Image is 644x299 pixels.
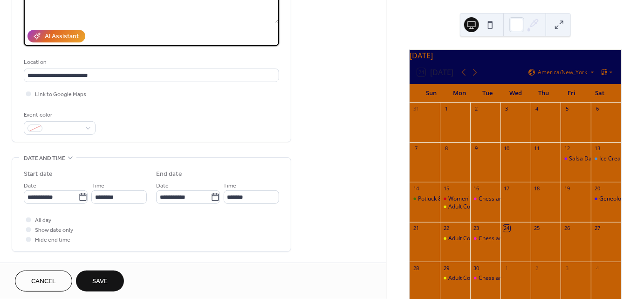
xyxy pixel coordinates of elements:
[563,225,570,232] div: 26
[448,203,508,211] div: Adult Community Choir
[417,84,445,103] div: Sun
[412,145,419,152] div: 7
[470,195,500,203] div: Chess and Bring Your Craft Night
[91,181,104,191] span: Time
[557,84,585,103] div: Fri
[503,145,510,152] div: 10
[538,70,587,75] span: America/New_York
[479,274,564,282] div: Chess and Bring Your Craft Night
[35,90,86,100] span: Link to Google Maps
[443,225,450,232] div: 22
[473,264,480,271] div: 30
[534,145,541,152] div: 11
[470,235,500,243] div: Chess and Bring Your Craft Night
[591,155,621,163] div: Ice Cream & Peach Cobbler Fundraiser
[534,105,541,112] div: 4
[473,185,480,192] div: 16
[410,195,440,203] div: Potluck & a Documentary
[24,153,65,163] span: Date and time
[534,225,541,232] div: 25
[418,195,484,203] div: Potluck & a Documentary
[479,235,564,243] div: Chess and Bring Your Craft Night
[569,155,617,163] div: Salsa Dance Class
[443,264,450,271] div: 29
[448,274,508,282] div: Adult Community Choir
[440,203,470,211] div: Adult Community Choir
[35,236,70,245] span: Hide end time
[440,274,470,282] div: Adult Community Choir
[448,195,521,203] div: Women's Leadership Group
[31,277,56,287] span: Cancel
[563,264,570,271] div: 3
[24,181,36,191] span: Date
[594,264,601,271] div: 4
[503,105,510,112] div: 3
[45,32,79,42] div: AI Assistant
[473,105,480,112] div: 2
[529,84,557,103] div: Thu
[224,181,237,191] span: Time
[412,264,419,271] div: 28
[473,225,480,232] div: 23
[503,185,510,192] div: 17
[35,216,51,226] span: All day
[24,169,53,179] div: Start date
[594,105,601,112] div: 6
[445,84,473,103] div: Mon
[563,105,570,112] div: 5
[24,57,277,67] div: Location
[15,271,72,292] button: Cancel
[534,185,541,192] div: 18
[448,235,508,243] div: Adult Community Choir
[412,185,419,192] div: 14
[479,195,564,203] div: Chess and Bring Your Craft Night
[27,30,85,42] button: AI Assistant
[501,84,529,103] div: Wed
[473,145,480,152] div: 9
[503,225,510,232] div: 24
[594,225,601,232] div: 27
[534,264,541,271] div: 2
[440,235,470,243] div: Adult Community Choir
[92,277,108,287] span: Save
[412,105,419,112] div: 31
[473,84,501,103] div: Tue
[563,185,570,192] div: 19
[35,226,73,236] span: Show date only
[443,145,450,152] div: 8
[470,274,500,282] div: Chess and Bring Your Craft Night
[594,145,601,152] div: 13
[443,105,450,112] div: 1
[561,155,591,163] div: Salsa Dance Class
[412,225,419,232] div: 21
[443,185,450,192] div: 15
[563,145,570,152] div: 12
[591,195,621,203] div: Geneology Roadshow
[76,271,124,292] button: Save
[24,110,94,120] div: Event color
[503,264,510,271] div: 1
[410,50,621,61] div: [DATE]
[440,195,470,203] div: Women's Leadership Group
[156,181,169,191] span: Date
[156,169,182,179] div: End date
[594,185,601,192] div: 20
[586,84,614,103] div: Sat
